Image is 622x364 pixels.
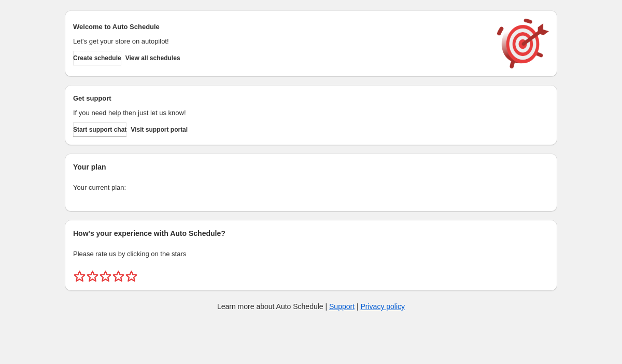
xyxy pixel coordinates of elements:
span: View all schedules [125,54,180,62]
a: Privacy policy [361,302,405,311]
p: Let's get your store on autopilot! [73,36,487,47]
span: Create schedule [73,54,121,62]
h2: Your plan [73,162,549,172]
p: Please rate us by clicking on the stars [73,249,549,259]
a: Support [329,302,355,311]
button: View all schedules [125,51,180,65]
span: Visit support portal [131,125,188,134]
p: Learn more about Auto Schedule | | [217,301,405,312]
p: If you need help then just let us know! [73,108,487,118]
span: Start support chat [73,125,126,134]
a: Visit support portal [131,122,188,137]
a: Start support chat [73,122,126,137]
h2: Get support [73,93,487,104]
p: Your current plan: [73,183,549,193]
button: Create schedule [73,51,121,65]
h2: How's your experience with Auto Schedule? [73,228,549,239]
h2: Welcome to Auto Schedule [73,22,487,32]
